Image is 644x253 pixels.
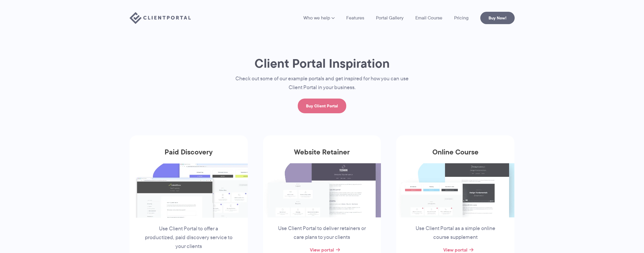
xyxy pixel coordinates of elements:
p: Use Client Portal to deliver retainers or care plans to your clients [277,224,367,242]
a: Buy Now! [480,12,515,24]
p: Check out some of our example portals and get inspired for how you can use Client Portal in your ... [224,74,421,92]
h3: Online Course [396,148,514,163]
h3: Website Retainer [263,148,381,163]
h3: Paid Discovery [130,148,248,163]
a: Portal Gallery [376,16,404,20]
a: Pricing [454,16,469,20]
p: Use Client Portal to offer a productized, paid discovery service to your clients [144,224,233,251]
a: Buy Client Portal [298,99,346,113]
a: Features [346,16,364,20]
h1: Client Portal Inspiration [224,56,421,71]
a: Who we help [303,16,334,20]
p: Use Client Portal as a simple online course supplement [411,224,500,242]
a: Email Course [415,16,442,20]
